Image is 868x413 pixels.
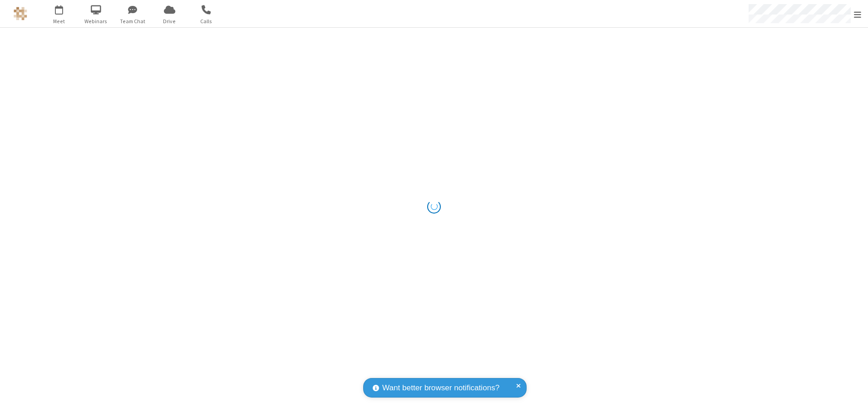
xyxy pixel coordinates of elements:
[153,17,187,25] span: Drive
[14,7,27,20] img: QA Selenium DO NOT DELETE OR CHANGE
[189,17,223,25] span: Calls
[116,17,150,25] span: Team Chat
[42,17,76,25] span: Meet
[382,382,499,394] span: Want better browser notifications?
[79,17,113,25] span: Webinars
